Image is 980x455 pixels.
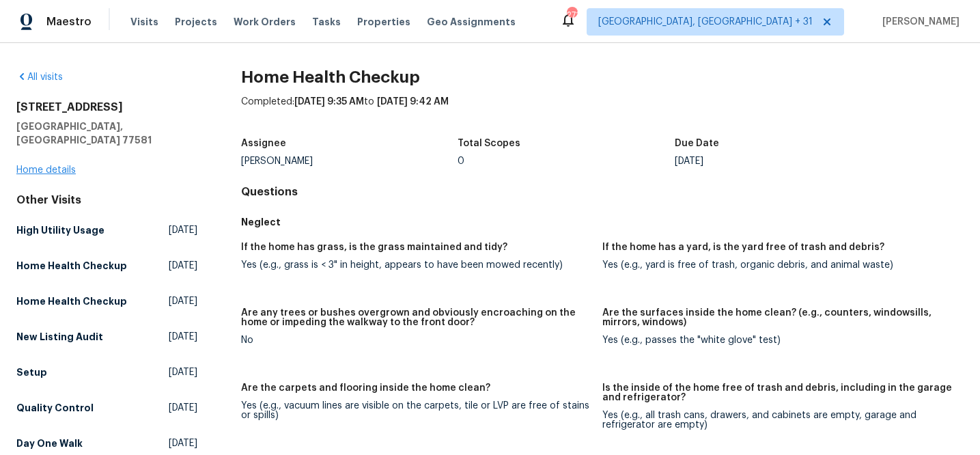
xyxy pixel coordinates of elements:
span: Maestro [46,15,92,29]
a: Quality Control[DATE] [16,396,197,420]
h4: Questions [241,185,964,199]
span: [PERSON_NAME] [877,15,960,29]
div: Yes (e.g., grass is < 3" in height, appears to have been mowed recently) [241,260,591,270]
h5: Are the carpets and flooring inside the home clean? [241,383,490,393]
span: [DATE] [169,437,197,450]
div: Yes (e.g., all trash cans, drawers, and cabinets are empty, garage and refrigerator are empty) [602,411,953,430]
h5: [GEOGRAPHIC_DATA], [GEOGRAPHIC_DATA] 77581 [16,120,197,147]
div: Yes (e.g., passes the "white glove" test) [602,335,953,345]
a: Home details [16,165,76,175]
span: [DATE] [169,294,197,308]
h5: Due Date [675,139,719,148]
div: 271 [567,8,576,22]
span: Geo Assignments [427,15,516,29]
span: [DATE] 9:42 AM [377,97,449,107]
h5: If the home has a yard, is the yard free of trash and debris? [602,243,884,252]
div: 0 [458,156,675,166]
div: Other Visits [16,193,197,207]
span: [DATE] [169,366,197,379]
h5: Is the inside of the home free of trash and debris, including in the garage and refrigerator? [602,383,953,402]
h2: Home Health Checkup [241,70,964,84]
a: All visits [16,72,63,82]
a: Setup[DATE] [16,360,197,385]
span: Projects [175,15,217,29]
a: High Utility Usage[DATE] [16,218,197,243]
h5: Assignee [241,139,286,148]
span: Visits [130,15,158,29]
h5: Are any trees or bushes overgrown and obviously encroaching on the home or impeding the walkway t... [241,308,591,327]
span: [DATE] 9:35 AM [294,97,364,107]
a: Home Health Checkup[DATE] [16,253,197,278]
a: New Listing Audit[DATE] [16,325,197,349]
div: [PERSON_NAME] [241,156,458,166]
div: Yes (e.g., yard is free of trash, organic debris, and animal waste) [602,260,953,270]
span: [DATE] [169,401,197,415]
h5: Setup [16,366,47,379]
span: [GEOGRAPHIC_DATA], [GEOGRAPHIC_DATA] + 31 [598,15,813,29]
span: Work Orders [234,15,296,29]
div: [DATE] [675,156,892,166]
h5: New Listing Audit [16,330,103,344]
div: Completed: to [241,95,964,130]
h5: Are the surfaces inside the home clean? (e.g., counters, windowsills, mirrors, windows) [602,308,953,327]
h5: Home Health Checkup [16,294,127,308]
div: No [241,335,591,345]
h2: [STREET_ADDRESS] [16,100,197,114]
span: [DATE] [169,259,197,273]
h5: Day One Walk [16,437,83,450]
h5: Total Scopes [458,139,520,148]
h5: Quality Control [16,401,94,415]
h5: If the home has grass, is the grass maintained and tidy? [241,243,507,252]
h5: Home Health Checkup [16,259,127,273]
span: Tasks [312,17,341,27]
span: Properties [357,15,410,29]
div: Yes (e.g., vacuum lines are visible on the carpets, tile or LVP are free of stains or spills) [241,401,591,420]
a: Home Health Checkup[DATE] [16,289,197,314]
h5: High Utility Usage [16,223,104,237]
span: [DATE] [169,330,197,344]
span: [DATE] [169,223,197,237]
h5: Neglect [241,215,964,229]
